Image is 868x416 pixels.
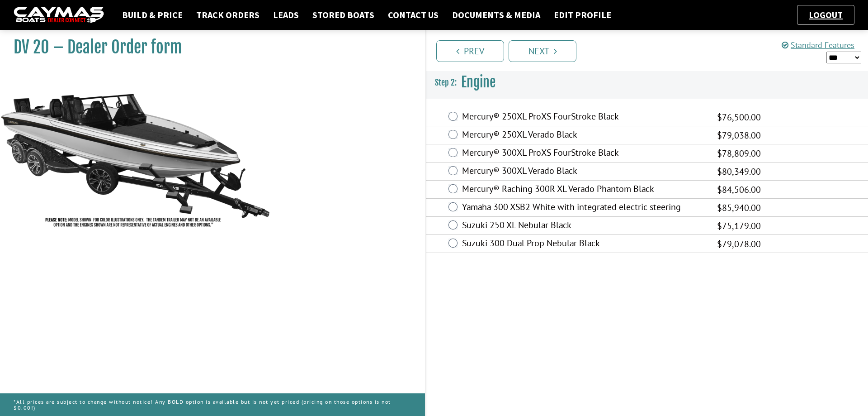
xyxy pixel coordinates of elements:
span: $84,506.00 [717,183,761,196]
a: Prev [436,40,504,62]
label: Mercury® 300XL ProXS FourStroke Black [462,147,706,160]
label: Mercury® Raching 300R XL Verado Phantom Black [462,183,706,196]
img: caymas-dealer-connect-2ed40d3bc7270c1d8d7ffb4b79bf05adc795679939227970def78ec6f6c03838.gif [14,7,104,24]
label: Suzuki 300 Dual Prop Nebular Black [462,238,706,251]
label: Mercury® 250XL Verado Black [462,129,706,142]
a: Standard Features [782,40,854,50]
span: $75,179.00 [717,219,761,233]
span: $79,038.00 [717,129,761,142]
h3: Engine [426,66,868,99]
a: Edit Profile [549,9,616,21]
ul: Pagination [434,39,868,62]
a: Leads [269,9,303,21]
a: Next [509,40,576,62]
span: $76,500.00 [717,110,761,124]
a: Contact Us [383,9,443,21]
a: Documents & Media [448,9,545,21]
label: Mercury® 300XL Verado Black [462,165,706,178]
label: Suzuki 250 XL Nebular Black [462,220,706,233]
h1: DV 20 – Dealer Order form [14,37,402,57]
a: Track Orders [192,9,264,21]
a: Stored Boats [308,9,379,21]
p: *All prices are subject to change without notice! Any BOLD option is available but is not yet pri... [14,394,411,415]
span: $79,078.00 [717,237,761,251]
label: Yamaha 300 XSB2 White with integrated electric steering [462,201,706,215]
a: Logout [804,9,847,20]
span: $80,349.00 [717,165,761,178]
a: Build & Price [118,9,187,21]
span: $85,940.00 [717,201,761,215]
label: Mercury® 250XL ProXS FourStroke Black [462,111,706,124]
span: $78,809.00 [717,147,761,160]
